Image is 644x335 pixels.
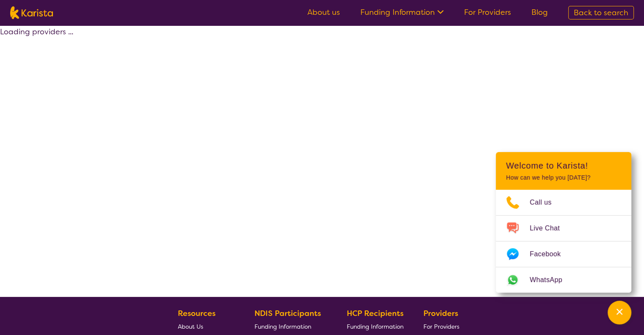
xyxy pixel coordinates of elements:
div: Channel Menu [496,152,631,293]
span: Funding Information [254,323,311,330]
a: Back to search [568,6,634,19]
a: About Us [178,320,235,333]
b: HCP Recipients [347,308,404,318]
b: Providers [423,308,458,318]
span: Call us [530,196,562,209]
a: Funding Information [360,7,444,17]
a: Funding Information [347,320,404,333]
span: For Providers [423,323,459,330]
a: Blog [531,7,548,17]
a: For Providers [423,320,463,333]
span: WhatsApp [530,274,572,286]
span: Live Chat [530,222,570,235]
a: For Providers [464,7,511,17]
span: Funding Information [347,323,404,330]
ul: Choose channel [496,190,631,293]
span: Facebook [530,248,571,260]
p: How can we help you [DATE]? [506,174,621,181]
button: Channel Menu [608,301,631,324]
a: About us [307,7,340,17]
img: Karista logo [10,6,53,19]
span: Back to search [574,8,628,18]
b: Resources [178,308,216,318]
b: NDIS Participants [254,308,321,318]
a: Web link opens in a new tab. [496,267,631,293]
h2: Welcome to Karista! [506,161,621,171]
a: Funding Information [254,320,327,333]
span: About Us [178,323,203,330]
